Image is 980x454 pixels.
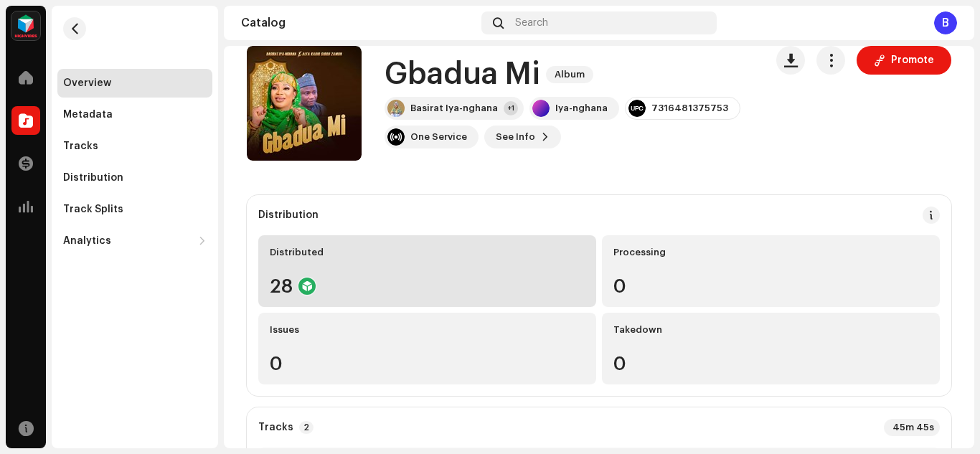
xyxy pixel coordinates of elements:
div: Tracks [63,141,98,152]
span: See Info [496,123,535,151]
div: Overview [63,77,111,89]
re-m-nav-item: Tracks [57,132,212,161]
div: 45m 45s [884,419,940,436]
div: Distributed [270,247,585,258]
div: +1 [504,101,518,115]
re-m-nav-item: Metadata [57,100,212,129]
div: 7316481375753 [651,103,728,114]
re-m-nav-item: Overview [57,69,212,98]
div: Catalog [241,17,476,29]
button: Promote [857,46,951,75]
p-badge: 2 [299,421,314,434]
div: Iya-nghana [555,103,608,114]
div: Distribution [258,209,319,221]
span: Album [546,66,593,83]
div: Basirat Iya-nghana [410,103,498,114]
div: Track Splits [63,204,123,215]
strong: Tracks [258,422,293,433]
img: feab3aad-9b62-475c-8caf-26f15a9573ee [11,11,40,40]
div: Metadata [63,109,113,120]
re-m-nav-dropdown: Analytics [57,227,212,255]
div: B [934,11,957,34]
div: Analytics [63,235,111,247]
re-m-nav-item: Distribution [57,164,212,192]
img: 5ccb334f-4c84-48b8-808a-0c5c164c2f79 [387,100,405,117]
div: Processing [613,247,928,258]
h1: Gbadua Mi [385,58,540,91]
div: One Service [410,131,467,143]
div: Distribution [63,172,123,184]
span: Promote [891,46,934,75]
div: Issues [270,324,585,336]
button: See Info [484,126,561,148]
re-m-nav-item: Track Splits [57,195,212,224]
span: Search [515,17,548,29]
div: Takedown [613,324,928,336]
